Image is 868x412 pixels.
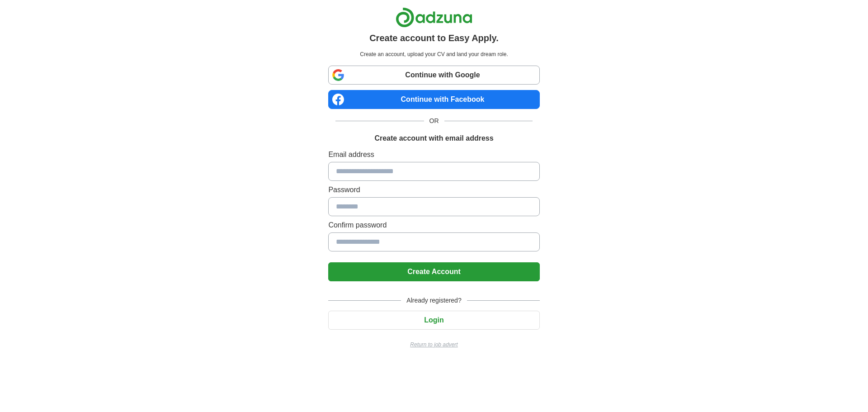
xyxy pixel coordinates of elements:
a: Return to job advert [328,341,539,349]
img: Adzuna logo [396,7,472,28]
h1: Create account with email address [374,133,493,144]
a: Continue with Facebook [328,90,539,109]
span: Already registered? [401,296,467,305]
a: Continue with Google [328,66,539,85]
button: Create Account [328,262,539,281]
label: Email address [328,149,539,160]
button: Login [328,311,539,330]
a: Login [328,316,539,324]
span: OR [424,116,444,126]
label: Password [328,185,539,195]
label: Confirm password [328,220,539,231]
h1: Create account to Easy Apply. [369,31,499,45]
p: Create an account, upload your CV and land your dream role. [330,50,538,58]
